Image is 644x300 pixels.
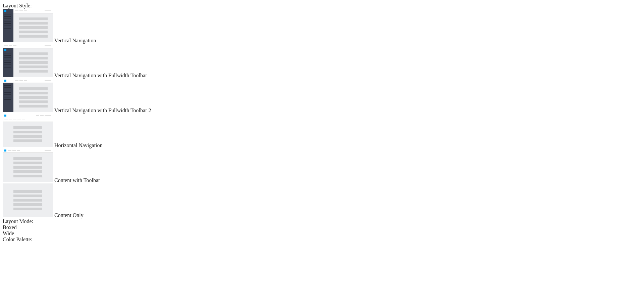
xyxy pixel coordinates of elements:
img: vertical-nav.jpg [3,9,53,42]
span: Horizontal Navigation [54,142,103,148]
div: Layout Mode: [3,218,641,224]
img: vertical-nav-with-full-toolbar-2.jpg [3,79,53,112]
div: Color Palette: [3,237,641,243]
img: vertical-nav-with-full-toolbar.jpg [3,44,53,77]
img: horizontal-nav.jpg [3,114,53,147]
md-radio-button: Content with Toolbar [3,148,641,183]
span: Content with Toolbar [54,177,100,183]
div: Layout Style: [3,3,641,9]
span: Vertical Navigation with Fullwidth Toolbar [54,73,147,78]
md-radio-button: Boxed [3,224,641,230]
img: content-with-toolbar.jpg [3,148,53,182]
md-radio-button: Wide [3,230,641,237]
span: Vertical Navigation with Fullwidth Toolbar 2 [54,108,151,113]
md-radio-button: Horizontal Navigation [3,114,641,148]
md-radio-button: Content Only [3,183,641,218]
md-radio-button: Vertical Navigation [3,9,641,44]
md-radio-button: Vertical Navigation with Fullwidth Toolbar [3,44,641,79]
span: Content Only [54,212,84,218]
img: content-only.jpg [3,183,53,217]
span: Vertical Navigation [54,38,96,43]
md-radio-button: Vertical Navigation with Fullwidth Toolbar 2 [3,79,641,114]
